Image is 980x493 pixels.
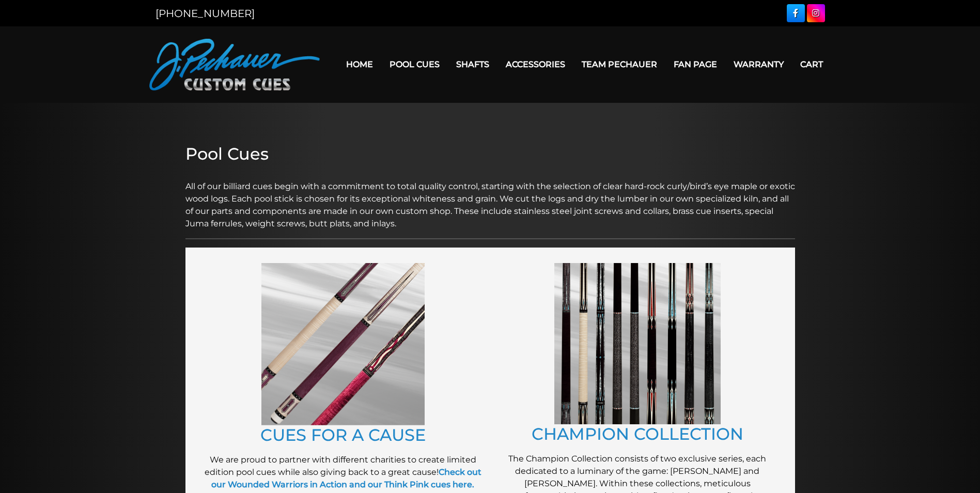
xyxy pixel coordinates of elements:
[211,467,481,489] a: Check out our Wounded Warriors in Action and our Think Pink cues here.
[792,51,831,78] a: Cart
[665,51,725,78] a: Fan Page
[725,51,792,78] a: Warranty
[149,39,320,90] img: Pechauer Custom Cues
[448,51,497,78] a: Shafts
[381,51,448,78] a: Pool Cues
[185,144,795,164] h2: Pool Cues
[185,168,795,230] p: All of our billiard cues begin with a commitment to total quality control, starting with the sele...
[532,424,743,444] a: CHAMPION COLLECTION
[497,51,573,78] a: Accessories
[260,425,426,445] a: CUES FOR A CAUSE
[155,7,255,20] a: [PHONE_NUMBER]
[573,51,665,78] a: Team Pechauer
[201,454,485,491] p: We are proud to partner with different charities to create limited edition pool cues while also g...
[338,51,381,78] a: Home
